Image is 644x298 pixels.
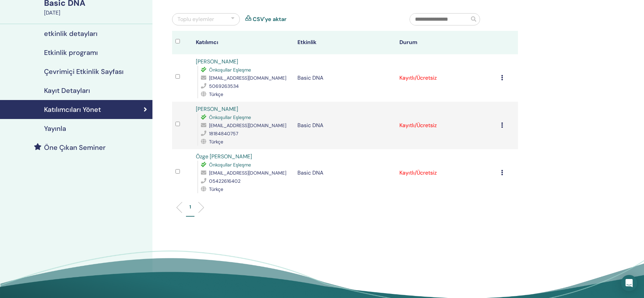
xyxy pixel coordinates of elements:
[44,143,106,152] h4: Öne Çıkan Seminer
[44,48,98,57] h4: Etkinlik programı
[44,105,101,114] h4: Katılımcıları Yönet
[44,9,148,17] div: [DATE]
[196,58,238,65] a: [PERSON_NAME]
[209,162,251,168] span: Önkoşullar Eşleşme
[209,178,241,184] span: 05422616402
[396,31,498,54] th: Durum
[209,170,286,176] span: [EMAIL_ADDRESS][DOMAIN_NAME]
[209,75,286,81] span: [EMAIL_ADDRESS][DOMAIN_NAME]
[294,149,396,197] td: Basic DNA
[253,15,287,23] a: CSV'ye aktar
[209,131,238,137] span: 18184840757
[196,153,252,160] a: Özge [PERSON_NAME]
[44,86,90,95] h4: Kayıt Detayları
[209,122,286,128] span: [EMAIL_ADDRESS][DOMAIN_NAME]
[189,203,191,211] p: 1
[44,124,66,133] h4: Yayınla
[294,54,396,102] td: Basic DNA
[621,275,637,291] div: Open Intercom Messenger
[209,139,223,145] span: Türkçe
[192,31,294,54] th: Katılımcı
[44,67,124,76] h4: Çevrimiçi Etkinlik Sayfası
[294,31,396,54] th: Etkinlik
[44,29,98,38] h4: etkinlik detayları
[209,186,223,192] span: Türkçe
[209,83,239,89] span: 5069263534
[209,114,251,120] span: Önkoşullar Eşleşme
[178,15,214,23] div: Toplu eylemler
[209,67,251,73] span: Önkoşullar Eşleşme
[196,105,238,113] a: [PERSON_NAME]
[209,91,223,97] span: Türkçe
[294,102,396,149] td: Basic DNA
